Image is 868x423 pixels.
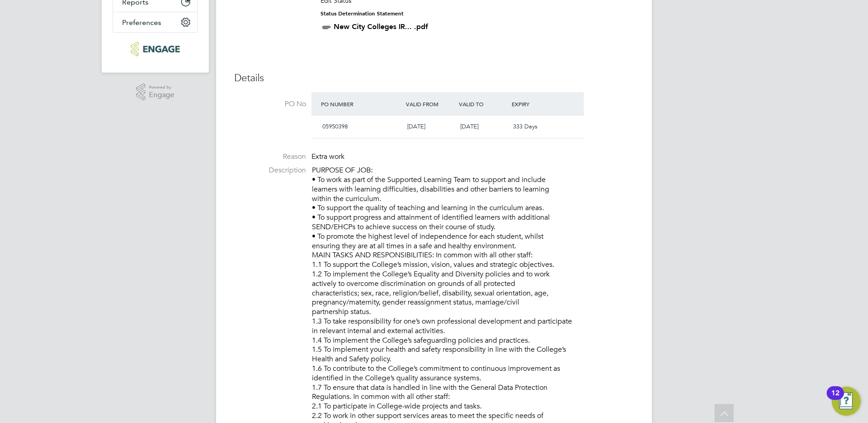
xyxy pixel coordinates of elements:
[513,123,538,130] span: 333 Days
[131,42,179,56] img: ncclondon-logo-retina.png
[509,96,562,112] div: Expiry
[321,10,404,17] strong: Status Determination Statement
[457,96,510,112] div: Valid To
[113,12,197,32] button: Preferences
[136,84,175,101] a: Powered byEngage
[234,152,306,162] label: Reason
[460,123,478,130] span: [DATE]
[334,22,428,31] a: New City Colleges IR... .pdf
[322,123,348,130] span: 05950398
[832,387,861,416] button: Open Resource Center, 12 new notifications
[234,99,306,109] label: PO No
[234,72,634,85] h3: Details
[404,96,457,112] div: Valid From
[149,91,174,99] span: Engage
[319,96,404,112] div: PO Number
[113,42,198,56] a: Go to home page
[407,123,425,130] span: [DATE]
[234,166,306,175] label: Description
[122,18,161,27] span: Preferences
[831,393,839,405] div: 12
[149,84,174,91] span: Powered by
[311,152,345,161] span: Extra work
